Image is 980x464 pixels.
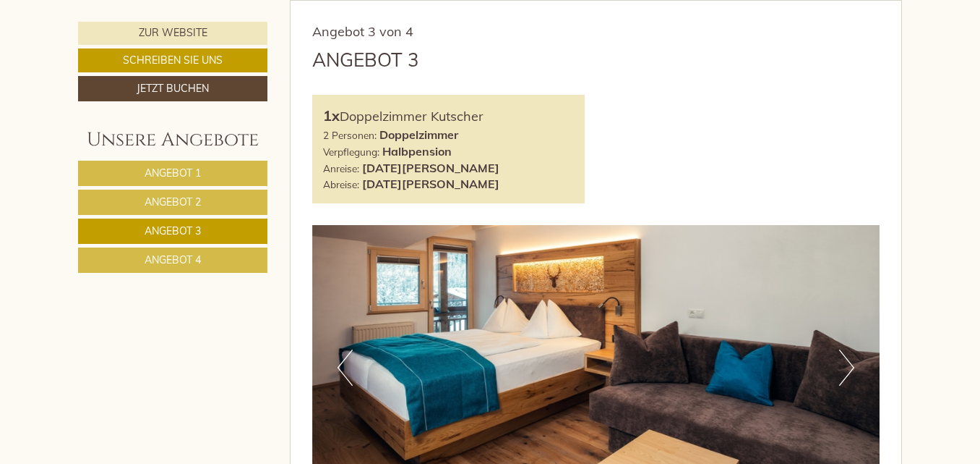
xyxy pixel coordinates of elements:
[312,46,419,73] div: Angebot 3
[379,127,458,142] b: Doppelzimmer
[338,350,353,386] button: Previous
[78,127,267,153] div: Unsere Angebote
[323,106,340,125] b: 1x
[312,23,413,40] span: Angebot 3 von 4
[839,350,854,386] button: Next
[323,178,359,190] small: Abreise:
[145,166,201,180] span: Angebot 1
[362,177,499,191] b: [DATE][PERSON_NAME]
[145,195,201,208] span: Angebot 2
[145,253,201,266] span: Angebot 4
[145,224,201,237] span: Angebot 3
[323,162,359,174] small: Anreise:
[78,48,267,72] a: Schreiben Sie uns
[323,145,379,158] small: Verpflegung:
[78,76,267,101] a: Jetzt buchen
[382,144,452,159] b: Halbpension
[78,22,267,45] a: Zur Website
[323,129,377,141] small: 2 Personen:
[323,106,575,127] div: Doppelzimmer Kutscher
[362,161,499,175] b: [DATE][PERSON_NAME]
